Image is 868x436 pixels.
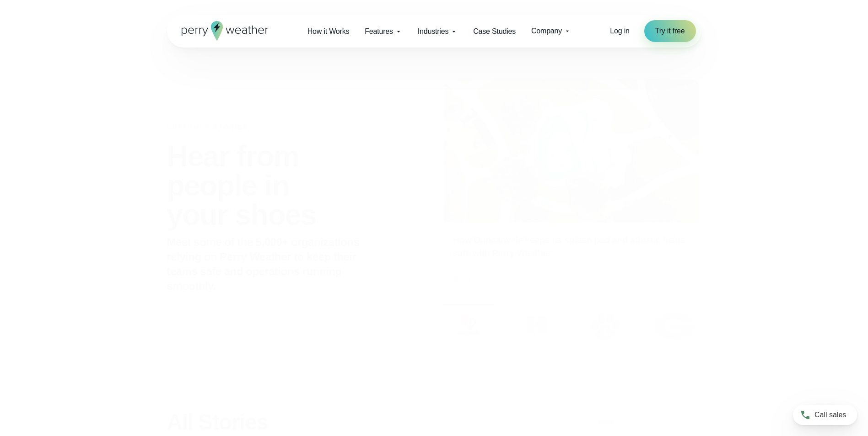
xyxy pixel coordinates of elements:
span: Industries [418,26,448,37]
a: Case Studies [465,22,523,41]
a: Try it free [644,20,696,42]
span: Call sales [814,409,846,420]
a: How it Works [300,22,357,41]
a: Call sales [793,405,857,425]
span: Log in [610,27,629,35]
span: Try it free [655,26,685,37]
span: Features [365,26,393,37]
span: How it Works [307,26,350,37]
a: Log in [610,26,629,37]
span: Case Studies [473,26,516,37]
span: Company [531,26,562,37]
